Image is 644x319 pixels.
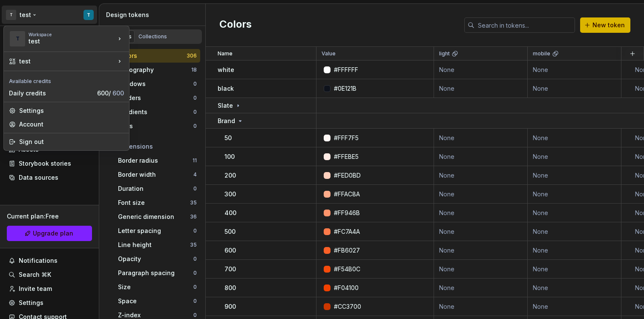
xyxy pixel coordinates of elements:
div: Available credits [6,73,127,86]
span: 600 [112,89,124,97]
div: test [19,57,115,66]
div: T [10,31,25,46]
div: Workspace [29,32,115,37]
span: 600 / [97,89,124,97]
div: test [29,37,101,46]
div: Account [19,120,124,129]
div: Daily credits [9,89,94,98]
div: Sign out [19,138,124,146]
div: Settings [19,106,124,115]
